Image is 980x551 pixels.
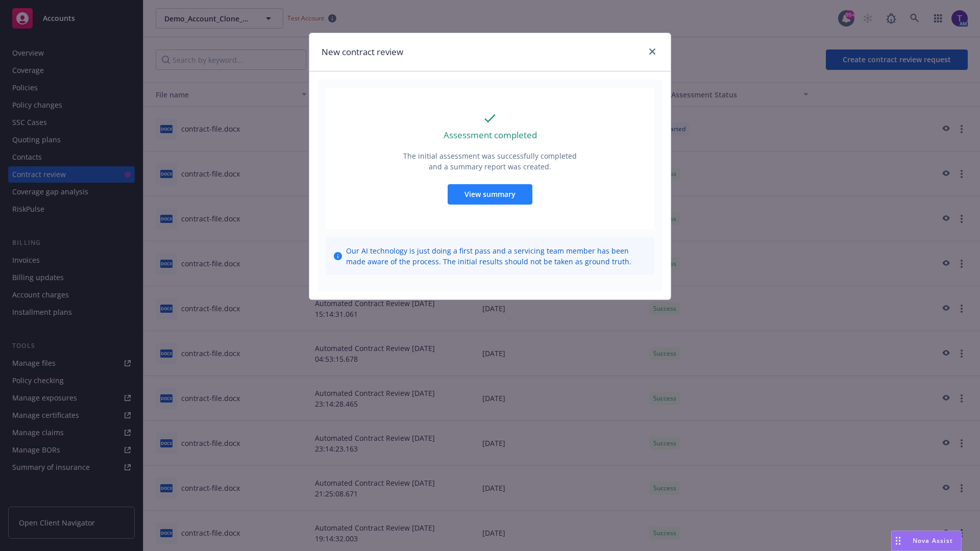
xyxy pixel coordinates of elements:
p: The initial assessment was successfully completed and a summary report was created. [402,151,578,172]
span: Nova Assist [913,536,953,545]
span: View summary [464,189,516,199]
button: View summary [448,184,532,205]
button: Nova Assist [891,531,962,551]
div: Drag to move [892,531,904,550]
span: Our AI technology is just doing a first pass and a servicing team member has been made aware of t... [346,245,646,267]
p: Assessment completed [444,129,537,142]
h1: New contract review [322,45,403,59]
a: close [646,45,658,58]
